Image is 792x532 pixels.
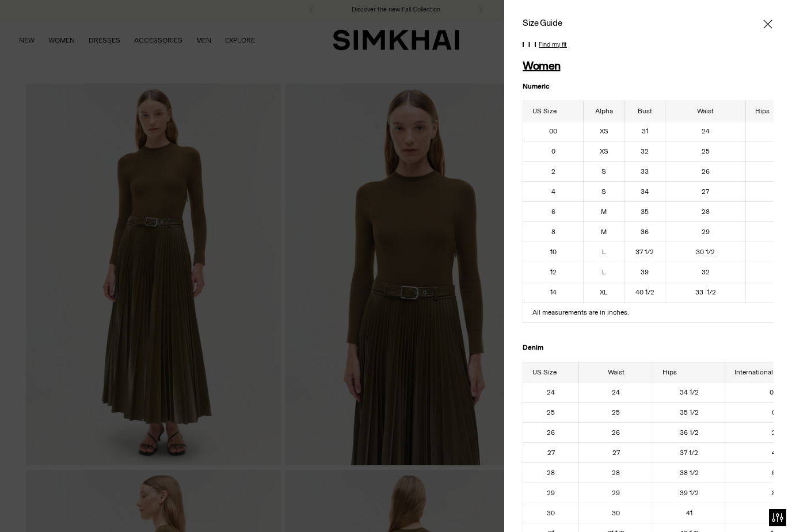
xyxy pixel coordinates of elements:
td: 32 [665,262,746,282]
td: 26 [665,161,746,181]
td: 40 1/2 [625,282,665,302]
td: 24 [665,121,746,141]
td: 36 1/2 [653,422,725,442]
td: 4 [523,181,584,201]
td: 2 [523,161,584,181]
th: Alpha [584,101,625,121]
td: 0 [523,141,584,161]
th: US Size [523,101,584,121]
td: 38 1/2 [653,462,725,483]
td: 29 [579,483,653,503]
th: Hips [653,362,725,382]
td: 41 [653,503,725,523]
td: 30 [579,503,653,523]
td: L [584,262,625,282]
th: Waist [665,101,746,121]
td: 27 [523,442,579,462]
td: 26 [523,422,579,442]
td: 6 [523,201,584,221]
button: Close [762,18,774,30]
td: 33 1/2 [665,282,746,302]
td: 00 [523,121,584,141]
strong: Women [523,59,561,72]
td: 8 [523,221,584,242]
td: L [584,242,625,262]
td: S [584,181,625,201]
td: XS [584,141,625,161]
td: 28 [523,462,579,483]
th: Waist [579,362,653,382]
td: 34 1/2 [653,382,725,402]
td: 25 [523,402,579,422]
td: 10 [523,242,584,262]
th: US Size [523,362,579,382]
td: 30 [523,503,579,523]
td: 33 [625,161,665,181]
td: 26 [579,422,653,442]
td: 34 [625,181,665,201]
td: 39 [625,262,665,282]
td: 25 [665,141,746,161]
td: 28 [665,201,746,221]
td: XL [584,282,625,302]
td: 35 1/2 [653,402,725,422]
td: 14 [523,282,584,302]
td: 12 [523,262,584,282]
th: Bust [625,101,665,121]
td: M [584,221,625,242]
td: 37 1/2 [625,242,665,262]
td: 36 [625,221,665,242]
td: 24 [523,382,579,402]
td: 24 [579,382,653,402]
td: 32 [625,141,665,161]
td: 30 1/2 [665,242,746,262]
td: 25 [579,402,653,422]
td: 35 [625,201,665,221]
td: M [584,201,625,221]
td: 27 [665,181,746,201]
td: 28 [579,462,653,483]
td: S [584,161,625,181]
td: 39 1/2 [653,483,725,503]
td: 37 1/2 [653,442,725,462]
strong: Denim [523,343,543,351]
strong: Numeric [523,82,549,90]
td: 29 [523,483,579,503]
td: 29 [665,221,746,242]
td: 27 [579,442,653,462]
td: 31 [625,121,665,141]
td: XS [584,121,625,141]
